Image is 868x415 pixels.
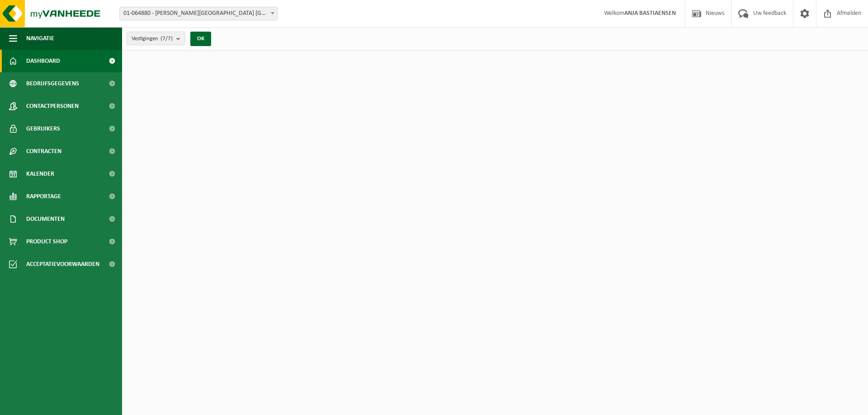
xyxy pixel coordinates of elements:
count: (7/7) [160,36,173,42]
button: Vestigingen(7/7) [127,32,185,45]
span: Contracten [26,140,61,163]
span: 01-064880 - C. STEINWEG BELGIUM - ANTWERPEN [119,7,278,20]
strong: ANJA BASTIAENSEN [624,10,676,17]
span: Bedrijfsgegevens [26,72,79,95]
span: Vestigingen [132,32,173,46]
span: Product Shop [26,230,67,253]
span: Kalender [26,163,54,185]
span: Gebruikers [26,117,60,140]
span: Acceptatievoorwaarden [26,253,99,275]
span: Documenten [26,208,65,230]
span: Contactpersonen [26,95,79,117]
span: Navigatie [26,27,54,50]
span: 01-064880 - C. STEINWEG BELGIUM - ANTWERPEN [120,7,277,20]
span: Rapportage [26,185,61,208]
button: OK [190,32,211,46]
span: Dashboard [26,50,60,72]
